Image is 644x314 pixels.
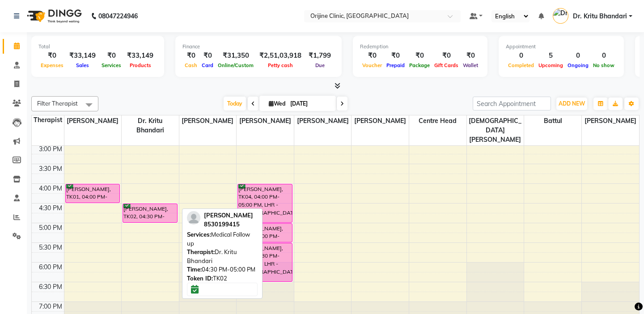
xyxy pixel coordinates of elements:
div: ₹0 [432,51,461,61]
span: Therapist: [187,248,215,255]
div: [PERSON_NAME], TK02, 04:30 PM-05:00 PM, Medical Follow up [123,204,177,222]
div: 0 [506,51,536,61]
span: Services [99,62,123,68]
span: Expenses [38,62,66,68]
span: [PERSON_NAME] [352,115,409,127]
div: 7:00 PM [37,302,64,311]
span: Voucher [360,62,384,68]
div: ₹1,799 [305,51,335,61]
span: Battul [524,115,581,127]
div: ₹0 [99,51,123,61]
div: Finance [182,43,335,51]
div: ₹0 [384,51,407,61]
span: [PERSON_NAME] [64,115,122,127]
div: ₹0 [360,51,384,61]
span: [PERSON_NAME] [294,115,352,127]
span: Gift Cards [432,62,461,68]
div: 4:30 PM [37,204,64,213]
span: Services: [187,231,211,238]
div: [PERSON_NAME], TK04, 05:00 PM-05:30 PM, LHR-[DEMOGRAPHIC_DATA] Underarms [238,224,292,242]
img: profile [187,211,200,225]
input: Search Appointment [473,97,551,110]
img: logo [23,4,84,29]
div: 5:30 PM [37,243,64,252]
div: ₹0 [407,51,432,61]
div: Redemption [360,43,480,51]
div: Total [38,43,157,51]
span: Ongoing [565,62,591,68]
span: Due [313,62,327,68]
div: ₹31,350 [216,51,256,61]
div: ₹0 [38,51,66,61]
div: 3:00 PM [37,144,64,154]
span: Card [199,62,216,68]
span: Prepaid [384,62,407,68]
span: Cash [182,62,199,68]
div: TK02 [187,274,258,283]
span: Upcoming [536,62,565,68]
span: Wed [267,100,288,107]
div: Dr. Kritu Bhandari [187,248,258,265]
span: ADD NEW [559,100,585,107]
span: Dr. Kritu Bhandari [573,12,627,21]
span: No show [591,62,617,68]
div: ₹33,149 [123,51,157,61]
span: [PERSON_NAME] [179,115,237,127]
div: ₹0 [182,51,199,61]
div: 04:30 PM-05:00 PM [187,265,258,274]
div: 4:00 PM [37,184,64,193]
div: ₹0 [199,51,216,61]
div: ₹2,51,03,918 [256,51,305,61]
span: Dr. Kritu Bhandari [122,115,179,136]
span: Products [127,62,153,68]
span: Completed [506,62,536,68]
div: 5 [536,51,565,61]
input: 2025-09-03 [288,97,332,110]
span: [DEMOGRAPHIC_DATA][PERSON_NAME] [467,115,524,145]
div: [PERSON_NAME], TK04, 04:00 PM-05:00 PM, LHR -[DEMOGRAPHIC_DATA] Full Arms [238,184,292,222]
span: [PERSON_NAME] [582,115,639,127]
span: Token ID: [187,275,213,282]
div: 6:00 PM [37,263,64,272]
div: 6:30 PM [37,282,64,292]
div: 3:30 PM [37,164,64,174]
div: 8530199415 [204,220,253,229]
span: Wallet [461,62,480,68]
div: Therapist [32,115,64,125]
span: Time: [187,266,202,273]
div: 0 [591,51,617,61]
div: ₹0 [461,51,480,61]
div: [PERSON_NAME], TK04, 05:30 PM-06:30 PM, LHR - [DEMOGRAPHIC_DATA] Full Back [238,243,292,281]
div: 0 [565,51,591,61]
span: Centre Head [409,115,466,127]
span: Filter Therapist [37,100,78,107]
img: Dr. Kritu Bhandari [553,8,568,24]
button: ADD NEW [556,98,587,110]
div: ₹33,149 [66,51,99,61]
div: [PERSON_NAME], TK01, 04:00 PM-04:30 PM, Online Medical Follow-up [66,184,119,203]
span: Sales [74,62,91,68]
span: [PERSON_NAME] [204,212,253,219]
span: Medical Follow up [187,231,250,247]
div: Appointment [506,43,617,51]
span: [PERSON_NAME] [237,115,294,127]
span: Online/Custom [216,62,256,68]
div: 5:00 PM [37,223,64,233]
span: Package [407,62,432,68]
span: Today [224,97,246,110]
b: 08047224946 [98,4,138,29]
span: Petty cash [266,62,295,68]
